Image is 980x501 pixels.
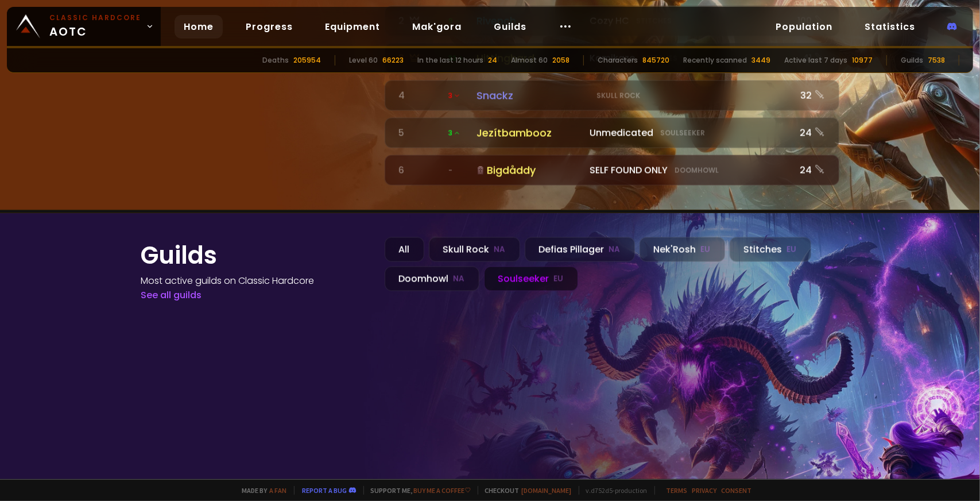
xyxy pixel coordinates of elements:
a: 5 3JezítbamboozUnmedicatedSoulseeker24 [385,118,839,148]
div: Deaths [262,55,289,65]
div: All [385,237,424,262]
small: EU [787,244,797,256]
div: Soulseeker [484,267,578,291]
a: Home [175,15,223,38]
span: AOTC [49,13,141,40]
div: 3449 [752,55,770,65]
div: Unmedicated [590,126,788,140]
div: 2058 [552,55,570,65]
small: Soulseeker [660,128,705,138]
a: Terms [667,486,688,495]
div: 7538 [928,55,945,65]
div: 5 [399,126,441,140]
small: Classic Hardcore [49,13,141,23]
a: a fan [270,486,287,495]
div: SELF FOUND ONLY [590,163,788,178]
a: [DOMAIN_NAME] [522,486,572,495]
a: 6 -BigdåddySELF FOUND ONLYDoomhowl24 [385,155,839,186]
div: Bigdåddy [477,163,583,178]
a: Progress [237,15,302,38]
span: Checkout [478,486,572,495]
div: 10977 [852,55,873,65]
div: 845720 [642,55,669,65]
a: Equipment [316,15,389,38]
a: Privacy [692,486,717,495]
div: In the last 12 hours [417,55,483,65]
div: 4 [399,88,441,103]
div: Level 60 [349,55,378,65]
span: 3 [448,128,460,138]
div: Almost 60 [511,55,548,65]
div: Recently scanned [683,55,747,65]
a: Population [766,15,842,38]
div: 32 [795,88,825,103]
a: 4 3 SnackzSkull Rock32 [385,80,839,111]
div: Nek'Rosh [640,237,725,262]
span: 3 [448,91,460,101]
small: Skull Rock [596,91,640,101]
div: Active last 7 days [784,55,847,65]
small: NA [494,244,506,256]
div: 66223 [382,55,404,65]
div: Stitches [730,237,811,262]
div: Jezítbambooz [477,125,583,141]
div: 24 [488,55,497,65]
a: Consent [722,486,752,495]
div: 205954 [293,55,321,65]
span: Made by [235,486,287,495]
small: NA [609,244,621,256]
small: NA [454,273,465,285]
span: - [448,165,452,176]
a: See all guilds [141,288,202,302]
a: Statistics [855,15,924,38]
a: 2 9RivenchCozy HCStitches100 [385,6,839,36]
span: Support me, [363,486,471,495]
div: 24 [795,126,825,140]
a: Mak'gora [403,15,471,38]
small: EU [701,244,711,256]
div: Skull Rock [429,237,520,262]
h4: Most active guilds on Classic Hardcore [141,273,371,288]
small: EU [554,273,564,285]
small: Doomhowl [675,165,719,176]
a: Guilds [485,15,536,38]
div: Snackz [477,88,583,103]
div: 6 [399,163,441,178]
div: Characters [598,55,638,65]
a: Buy me a coffee [414,486,471,495]
a: Report a bug [303,486,347,495]
span: v. d752d5 - production [579,486,648,495]
div: Doomhowl [385,267,479,291]
div: 24 [795,163,825,178]
div: Guilds [901,55,923,65]
a: Classic HardcoreAOTC [7,7,161,46]
div: Defias Pillager [525,237,635,262]
h1: Guilds [141,237,371,273]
